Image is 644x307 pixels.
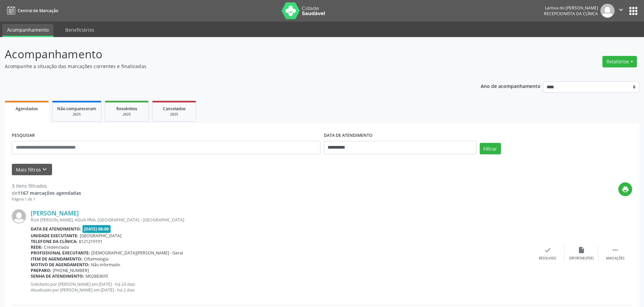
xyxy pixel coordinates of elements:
[31,268,51,273] b: Preparo:
[31,281,531,293] p: Solicitado por [PERSON_NAME] em [DATE] - há 23 dias Atualizado por [PERSON_NAME] em [DATE] - há 2...
[480,143,501,154] button: Filtrar
[12,182,81,189] div: 3 itens filtrados
[617,6,625,13] i: 
[86,273,108,279] span: M02883695
[544,246,551,254] i: check
[12,130,35,141] label: PESQUISAR
[31,233,78,239] b: Unidade executante:
[82,225,111,233] span: [DATE] 08:00
[2,24,53,37] a: Acompanhamento
[91,262,120,268] span: Não informado
[53,268,89,273] span: [PHONE_NUMBER]
[18,190,81,196] strong: 1167 marcações agendadas
[31,209,79,217] a: [PERSON_NAME]
[61,24,99,36] a: Beneficiários
[615,4,627,18] button: 
[578,246,585,254] i: insert_drive_file
[627,5,639,17] button: apps
[539,256,556,261] div: Resolvido
[618,182,632,196] button: print
[5,5,58,16] a: Central de Marcação
[116,106,137,112] span: Resolvidos
[612,246,619,254] i: 
[12,189,81,196] div: de
[602,56,637,67] button: Relatórios
[110,112,144,117] div: 2025
[324,130,373,141] label: DATA DE ATENDIMENTO
[163,106,186,112] span: Cancelados
[31,226,81,232] b: Data de atendimento:
[544,11,598,17] span: Recepcionista da clínica
[12,209,26,223] img: img
[544,5,598,11] div: Larissa do [PERSON_NAME]
[57,112,96,117] div: 2025
[12,196,81,202] div: Página 1 de 1
[569,256,594,261] div: Exportar (PDF)
[12,164,52,176] button: Mais filtroskeyboard_arrow_down
[5,63,449,70] p: Acompanhe a situação das marcações correntes e finalizadas
[31,244,43,250] b: Rede:
[84,256,109,262] span: Oftalmologia
[622,186,629,193] i: print
[600,4,615,18] img: img
[44,244,69,250] span: Credenciada
[31,256,82,262] b: Item de agendamento:
[31,217,531,223] div: RUA [PERSON_NAME], AGUA FRIA, [GEOGRAPHIC_DATA] - [GEOGRAPHIC_DATA]
[157,112,191,117] div: 2025
[31,273,84,279] b: Senha de atendimento:
[79,239,102,244] span: 8121219191
[5,46,449,63] p: Acompanhamento
[18,8,58,13] span: Central de Marcação
[31,262,90,268] b: Motivo de agendamento:
[606,256,624,261] div: Mais ações
[31,239,77,244] b: Telefone da clínica:
[16,106,38,112] span: Agendados
[41,166,48,173] i: keyboard_arrow_down
[91,250,183,256] span: [DEMOGRAPHIC_DATA][PERSON_NAME] - Geral
[31,250,90,256] b: Profissional executante:
[57,106,96,112] span: Não compareceram
[481,82,541,90] p: Ano de acompanhamento
[80,233,121,239] span: [GEOGRAPHIC_DATA]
